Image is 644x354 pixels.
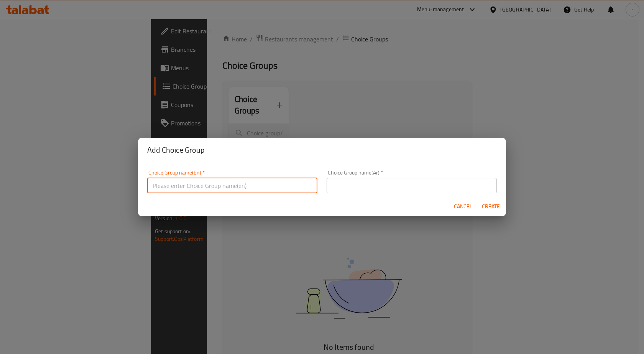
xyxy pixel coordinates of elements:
span: Cancel [454,202,472,211]
input: Please enter Choice Group name(ar) [327,178,497,193]
button: Cancel [451,199,475,214]
h2: Add Choice Group [147,144,497,156]
input: Please enter Choice Group name(en) [147,178,317,193]
button: Create [478,199,503,214]
span: Create [481,202,500,211]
